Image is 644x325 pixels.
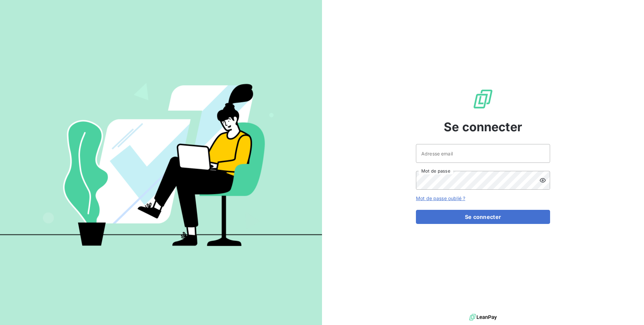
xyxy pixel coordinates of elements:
img: logo [469,312,497,322]
button: Se connecter [416,210,550,224]
span: Se connecter [444,118,522,136]
img: Logo LeanPay [472,88,494,110]
a: Mot de passe oublié ? [416,195,465,201]
input: placeholder [416,144,550,163]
